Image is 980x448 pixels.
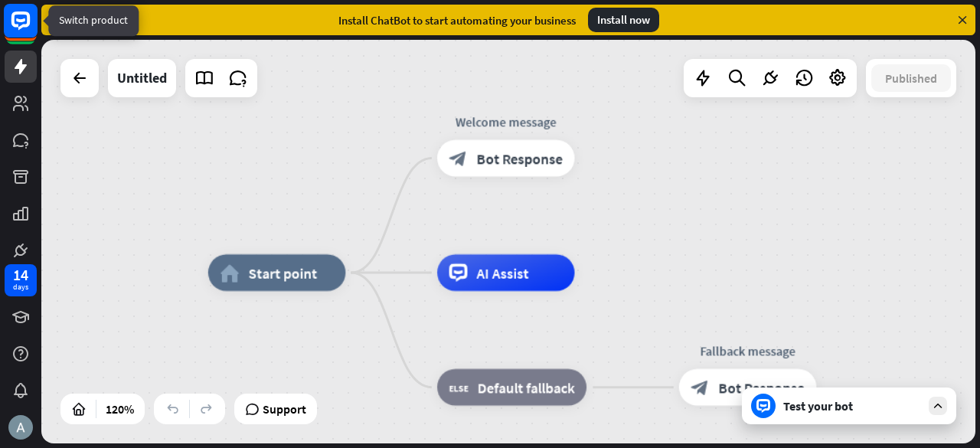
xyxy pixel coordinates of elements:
div: Fallback message [665,342,830,360]
span: Bot Response [476,149,562,168]
div: 14 [13,268,28,282]
div: Welcome message [423,113,588,131]
button: Published [871,64,951,92]
div: Install now [588,8,659,32]
div: Untitled [117,59,167,97]
span: Default fallback [478,378,575,397]
span: Bot Response [718,378,804,397]
span: Support [263,397,306,421]
a: 14 days [5,264,37,296]
i: block_bot_response [449,149,468,168]
i: block_bot_response [691,378,709,397]
i: home_2 [220,263,239,282]
div: Install ChatBot to start automating your business [338,13,576,28]
i: block_fallback [449,378,469,397]
div: days [13,282,28,293]
span: AI Assist [476,263,528,282]
div: Test your bot [783,398,921,414]
span: Start point [249,263,318,282]
div: 120% [101,397,139,421]
button: Open LiveChat chat widget [12,6,58,52]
